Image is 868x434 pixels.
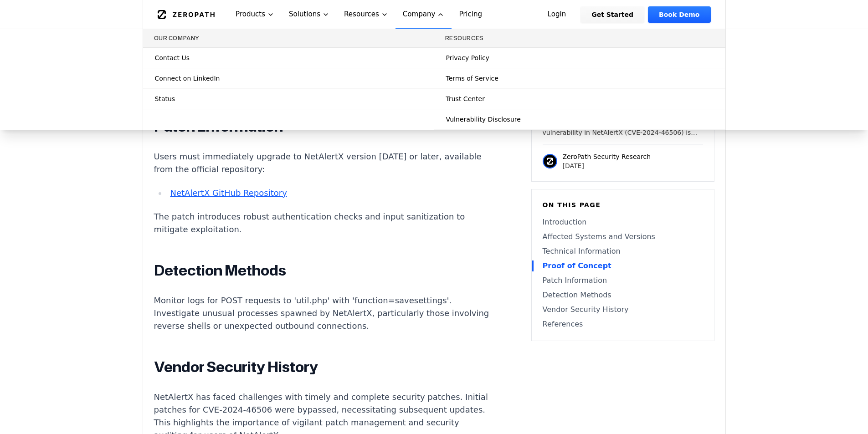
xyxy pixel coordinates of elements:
span: Terms of Service [446,74,498,83]
h2: Vendor Security History [154,358,493,376]
p: Users must immediately upgrade to NetAlertX version [DATE] or later, available from the official ... [154,150,493,176]
h3: Resources [445,35,714,42]
a: Vendor Security History [543,304,703,315]
h2: Detection Methods [154,261,493,280]
img: ZeroPath Security Research [543,154,557,168]
a: Privacy Policy [434,48,725,68]
h6: On this page [543,200,703,209]
a: Technical Information [543,246,703,257]
a: Contact Us [143,48,434,68]
a: Book Demo [648,6,710,23]
p: The patch introduces robust authentication checks and input sanitization to mitigate exploitation. [154,210,493,236]
a: Detection Methods [543,290,703,301]
h2: Patch Information [154,117,493,136]
span: Trust Center [446,94,485,103]
a: Terms of Service [434,68,725,88]
p: ZeroPath Security Research [563,152,651,161]
p: Monitor logs for POST requests to 'util.php' with 'function=savesettings'. Investigate unusual pr... [154,294,493,332]
span: Vulnerability Disclosure [446,115,521,124]
span: Privacy Policy [446,53,489,62]
a: Patch Information [543,275,703,286]
a: Proof of Concept [543,260,703,271]
a: Login [537,6,577,23]
h3: Our Company [154,35,423,42]
a: Trust Center [434,89,725,109]
p: [DATE] [563,161,651,170]
a: Vulnerability Disclosure [434,109,725,129]
a: References [543,319,703,330]
span: Contact Us [155,53,190,62]
span: Connect on LinkedIn [155,74,220,83]
a: Status [143,89,434,109]
a: NetAlertX GitHub Repository [170,188,287,198]
a: Connect on LinkedIn [143,68,434,88]
a: Affected Systems and Versions [543,231,703,242]
a: Get Started [580,6,644,23]
span: Status [155,94,175,103]
a: Introduction [543,217,703,228]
